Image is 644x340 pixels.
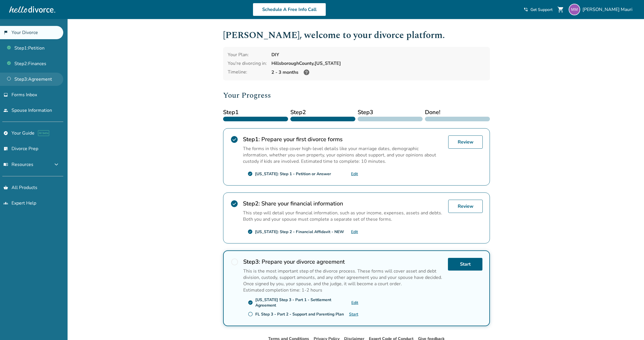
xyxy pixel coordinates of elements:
div: [US_STATE]: Step 1 - Petition or Answer [255,171,331,177]
div: FL Step 3 - Part 2 - Support and Parenting Plan [255,311,344,317]
span: Step 2 [290,108,355,117]
div: Timeline: [228,69,267,76]
span: Get Support [530,7,553,12]
span: Done! [425,108,490,117]
a: phone_in_talkGet Support [524,7,553,12]
h2: Prepare your divorce agreement [243,258,443,266]
span: AI beta [38,130,49,136]
span: groups [3,201,8,205]
span: explore [3,131,8,135]
p: This is the most important step of the divorce process. These forms will cover asset and debt div... [243,268,443,287]
span: inbox [3,92,8,97]
span: check_circle [230,135,238,143]
span: phone_in_talk [524,7,528,12]
div: DIY [271,52,485,58]
iframe: Chat Widget [615,312,644,340]
h2: Your Progress [223,90,490,101]
span: Step 3 [358,108,423,117]
h2: Share your financial information [243,200,444,207]
a: Review [448,135,483,149]
span: Step 1 [223,108,288,117]
span: list_alt_check [3,146,8,151]
div: 2 - 3 months [271,69,485,76]
p: The forms in this step cover high-level details like your marriage dates, demographic information... [243,146,444,165]
a: Start [349,311,358,317]
span: radio_button_unchecked [231,258,239,266]
span: check_circle [230,200,238,208]
span: Forms Inbox [11,92,37,98]
a: Edit [351,171,358,177]
strong: Step 3 : [243,258,260,266]
span: check_circle [248,300,253,305]
span: radio_button_unchecked [248,311,253,317]
h1: [PERSON_NAME] , welcome to your divorce platform. [223,28,490,42]
div: Hillsborough County, [US_STATE] [271,60,485,67]
strong: Step 2 : [243,200,260,207]
span: shopping_basket [3,185,8,190]
a: Edit [351,300,358,305]
span: menu_book [3,162,8,167]
img: michelle.dowd@outlook.com [569,4,580,15]
span: Resources [3,161,33,168]
p: Estimated completion time: 1-2 hours [243,287,443,293]
span: check_circle [248,171,253,176]
span: flag_2 [3,30,8,35]
span: people [3,108,8,113]
div: You're divorcing in: [228,60,267,67]
span: expand_more [53,161,60,168]
span: check_circle [248,229,253,234]
a: Schedule A Free Info Call [253,3,326,16]
div: [US_STATE] Step 3 - Part 1 - Settlement Agreement [255,297,351,308]
span: shopping_cart [557,6,564,13]
a: Edit [351,229,358,235]
span: [PERSON_NAME] Mauri [582,6,635,13]
a: Start [448,258,482,271]
a: Review [448,200,483,213]
p: This step will detail your financial information, such as your income, expenses, assets and debts... [243,210,444,222]
h2: Prepare your first divorce forms [243,135,444,143]
div: [US_STATE]: Step 2 - Financial Affidavit - NEW [255,229,344,235]
strong: Step 1 : [243,135,260,143]
div: Your Plan: [228,52,267,58]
